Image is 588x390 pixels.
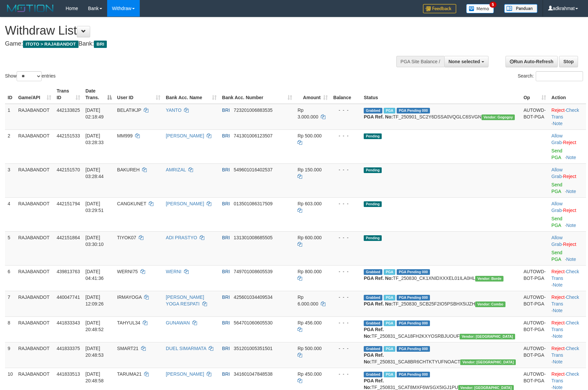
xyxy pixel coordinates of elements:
a: AMRIZAL [166,167,186,172]
span: [DATE] 04:41:36 [86,269,104,281]
th: Bank Acc. Number: activate to sort column ascending [219,85,295,104]
th: Balance [330,85,361,104]
span: Marked by adkmelisa [384,320,395,326]
a: Note [553,333,563,339]
a: Stop [559,56,578,67]
td: 6 [5,265,16,291]
td: 3 [5,163,16,197]
span: 442151533 [57,133,80,138]
a: Reject [551,269,565,274]
a: Send PGA [551,216,562,228]
span: Grabbed [364,320,382,326]
a: Note [553,282,563,288]
span: [DATE] 03:29:51 [86,201,104,213]
span: PGA Pending [397,269,430,275]
a: Note [553,385,563,390]
span: IRMAYOGA [117,294,142,300]
span: PGA Pending [397,320,430,326]
span: Rp 450.000 [297,371,321,377]
td: AUTOWD-BOT-PGA [521,265,549,291]
span: · [551,133,563,145]
a: Note [553,359,563,364]
td: · [549,197,586,231]
a: YANTO [166,107,181,113]
a: GUNAWAN [166,320,190,325]
span: [DATE] 03:28:33 [86,133,104,145]
div: - - - [333,132,358,139]
td: TF_250901_SC2Y6DSSA0VQGLC6SVGN [361,104,521,130]
td: AUTOWD-BOT-PGA [521,342,549,368]
span: WERNI75 [117,269,138,274]
th: Action [549,85,586,104]
span: None selected [449,59,480,64]
td: · · [549,104,586,130]
img: panduan.png [504,4,537,13]
td: TF_250830_SCB25F2IO5PSBHX5IJZH [361,291,521,316]
span: Copy 749701008605539 to clipboard [234,269,273,274]
span: BRI [222,167,230,172]
span: 441833343 [57,320,80,325]
a: Check Trans [551,294,579,306]
span: [DATE] 03:28:44 [86,167,104,179]
a: Send PGA [551,182,562,194]
a: Check Trans [551,320,579,332]
a: Reject [563,208,576,213]
th: Date Trans.: activate to sort column descending [83,85,114,104]
span: Rp 600.000 [297,235,321,240]
span: PGA Pending [397,346,430,352]
td: AUTOWD-BOT-PGA [521,104,549,130]
span: 440047741 [57,294,80,300]
td: · · [549,316,586,342]
th: Status [361,85,521,104]
td: RAJABANDOT [16,342,54,368]
span: Rp 456.000 [297,320,321,325]
span: Rp 500.000 [297,133,321,138]
span: PGA Pending [397,295,430,300]
div: - - - [333,319,358,326]
span: BRI [222,371,230,377]
a: Note [566,155,576,160]
span: 442151794 [57,201,80,206]
span: Pending [364,167,382,173]
a: Note [553,308,563,313]
a: Send PGA [551,250,562,262]
span: CANGKUNET [117,201,146,206]
span: BRI [222,201,230,206]
input: Search: [536,71,583,81]
div: PGA Site Balance / [396,56,444,67]
a: ADI PRASTYO [166,235,197,240]
span: 441833513 [57,371,80,377]
div: - - - [333,294,358,300]
a: Reject [551,371,565,377]
td: RAJABANDOT [16,104,54,130]
span: PGA Pending [397,372,430,377]
span: Copy 131301008685505 to clipboard [234,235,273,240]
a: Check Trans [551,346,579,358]
td: RAJABANDOT [16,316,54,342]
select: Showentries [17,71,42,81]
span: Marked by adkmelisa [384,372,395,377]
b: PGA Ref. No: [364,378,384,390]
span: Pending [364,235,382,241]
span: MM999 [117,133,133,138]
span: Rp 3.000.000 [297,107,318,119]
span: · [551,167,563,179]
span: Marked by adkedo [384,108,395,113]
a: Run Auto-Refresh [505,56,558,67]
span: Rp 603.000 [297,201,321,206]
div: - - - [333,107,358,113]
label: Search: [518,71,583,81]
span: TIYOK07 [117,235,136,240]
img: Feedback.jpg [423,4,456,13]
td: 1 [5,104,16,130]
span: Marked by adkaditya [384,269,395,275]
span: Rp 6.000.000 [297,294,318,306]
span: PGA Pending [397,108,430,113]
div: - - - [333,166,358,173]
a: Note [566,257,576,262]
span: TAHYUL34 [117,320,140,325]
span: Pending [364,201,382,207]
span: [DATE] 20:48:52 [86,320,104,332]
img: MOTION_logo.png [5,3,56,13]
a: DUEL SIMARMATA [166,346,206,351]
